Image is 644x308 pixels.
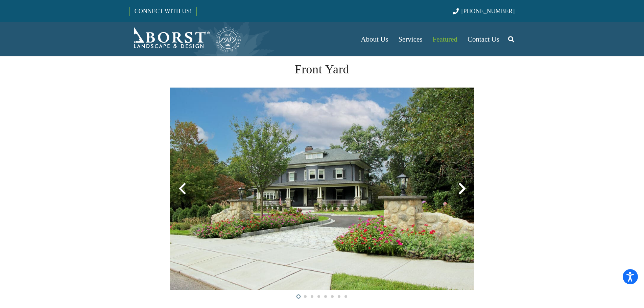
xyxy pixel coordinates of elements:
span: About Us [361,35,388,43]
span: [PHONE_NUMBER] [461,8,515,15]
a: About Us [356,22,393,56]
a: [PHONE_NUMBER] [453,8,515,15]
a: Services [393,22,427,56]
span: Featured [433,35,457,43]
h2: Front Yard [170,60,474,78]
a: Search [504,31,518,48]
a: Featured [428,22,462,56]
a: CONNECT WITH US! [130,3,196,19]
span: Services [398,35,422,43]
span: Contact Us [468,35,499,43]
a: Borst-Logo [129,26,242,53]
a: Contact Us [462,22,504,56]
